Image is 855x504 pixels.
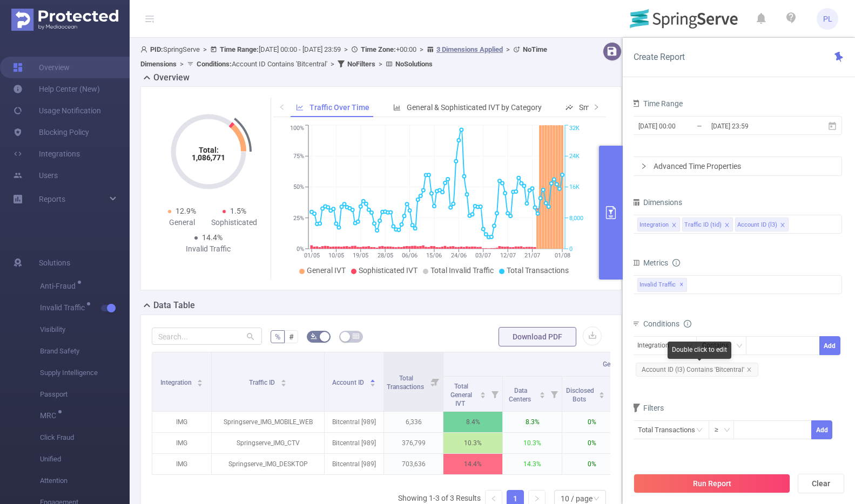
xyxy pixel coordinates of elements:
[140,45,547,68] span: SpringServe [DATE] 00:00 - [DATE] 23:59 +00:00
[631,404,664,412] span: Filters
[156,217,208,228] div: General
[430,266,494,275] span: Total Invalid Traffic
[152,433,211,453] p: IMG
[569,153,580,160] tspan: 24K
[746,367,752,372] i: icon: close
[39,195,65,203] span: Reports
[509,387,533,403] span: Data Centers
[684,218,722,232] div: Traffic ID (tid)
[182,243,234,255] div: Invalid Traffic
[599,390,605,393] i: icon: caret-up
[593,104,600,110] i: icon: right
[490,495,497,502] i: icon: left
[503,45,513,53] span: >
[40,340,130,362] span: Brand Safety
[40,384,130,405] span: Passport
[672,259,680,267] i: icon: info-circle
[579,103,621,112] span: Smart Agent
[369,378,375,381] i: icon: caret-up
[823,8,832,30] span: PL
[606,377,621,411] i: Filter menu
[150,45,163,53] b: PID:
[332,379,366,386] span: Account ID
[197,60,327,68] span: Account ID Contains 'Bitcentral'
[735,217,789,231] li: Account ID (l3)
[293,153,304,160] tspan: 75%
[361,45,396,53] b: Time Zone:
[507,266,569,275] span: Total Transactions
[737,218,777,232] div: Account ID (l3)
[487,377,502,411] i: Filter menu
[369,382,375,385] i: icon: caret-down
[13,78,100,100] a: Help Center (New)
[40,448,130,470] span: Unified
[634,52,685,62] span: Create Report
[384,433,443,453] p: 376,799
[780,222,785,229] i: icon: close
[499,327,576,346] button: Download PDF
[212,433,324,453] p: Springserve_IMG_CTV
[152,412,211,432] p: IMG
[811,420,832,439] button: Add
[555,252,570,259] tspan: 01/08
[39,188,65,210] a: Reports
[40,362,130,384] span: Supply Intelligence
[327,60,338,68] span: >
[280,378,286,381] i: icon: caret-up
[641,163,647,169] i: icon: right
[540,390,546,393] i: icon: caret-up
[631,99,683,108] span: Time Range
[293,184,304,191] tspan: 50%
[39,252,70,274] span: Solutions
[451,252,467,259] tspan: 24/06
[480,390,486,397] div: Sort
[359,266,418,275] span: Sophisticated IVT
[637,217,680,231] li: Integration
[407,103,542,112] span: General & Sophisticated IVT by Category
[402,252,418,259] tspan: 06/06
[679,278,684,291] span: ✕
[384,412,443,432] p: 6,336
[197,378,203,381] i: icon: caret-up
[40,304,89,311] span: Invalid Traffic
[569,184,580,191] tspan: 16K
[13,100,101,121] a: Usage Notification
[443,433,502,453] p: 10.3%
[387,374,426,391] span: Total Transactions
[503,433,562,453] p: 10.3%
[140,46,150,53] i: icon: user
[197,378,203,384] div: Sort
[297,246,304,253] tspan: 0%
[632,157,841,175] div: icon: rightAdvanced Time Properties
[309,103,369,112] span: Traffic Over Time
[197,382,203,385] i: icon: caret-down
[249,379,277,386] span: Traffic ID
[177,60,187,68] span: >
[562,454,621,474] p: 0%
[443,454,502,474] p: 14.4%
[311,333,317,339] i: icon: bg-colors
[325,454,383,474] p: Bitcentral [989]
[369,378,376,384] div: Sort
[599,394,605,397] i: icon: caret-down
[197,60,232,68] b: Conditions :
[378,252,393,259] tspan: 28/05
[798,474,844,493] button: Clear
[280,382,286,385] i: icon: caret-down
[13,143,80,165] a: Integrations
[393,104,401,111] i: icon: bar-chart
[636,363,758,377] span: Account ID (l3) Contains 'Bitcentral'
[566,387,594,403] span: Disclosed Bots
[40,470,130,492] span: Attention
[198,146,218,154] tspan: Total:
[598,390,605,397] div: Sort
[296,104,304,111] i: icon: line-chart
[634,474,790,493] button: Run Report
[152,328,262,345] input: Search...
[341,45,351,53] span: >
[682,217,733,231] li: Traffic ID (tid)
[639,218,669,232] div: Integration
[13,57,70,78] a: Overview
[279,104,285,110] i: icon: left
[480,394,486,397] i: icon: caret-down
